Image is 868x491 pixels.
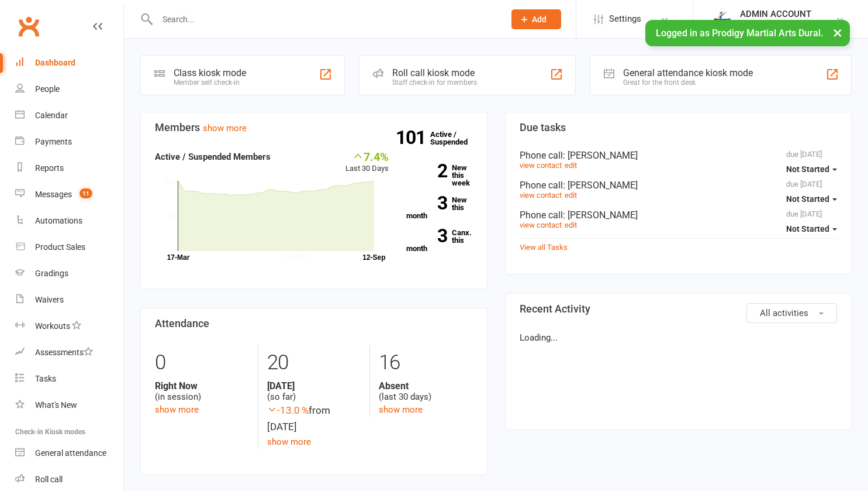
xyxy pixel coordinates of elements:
div: from [DATE] [267,403,361,434]
a: 101Active / Suspended [430,122,482,154]
strong: 101 [396,129,430,146]
span: All activities [760,308,808,318]
div: Waivers [35,295,64,304]
a: show more [267,437,311,447]
div: Assessments [35,348,93,357]
span: 11 [79,188,92,198]
div: Member self check-in [174,78,246,87]
span: Not Started [786,224,829,234]
button: × [827,20,848,45]
span: : [PERSON_NAME] [563,150,638,161]
span: Settings [609,6,641,32]
strong: Active / Suspended Members [155,152,271,162]
a: Gradings [15,260,123,287]
div: Staff check-in for members [392,78,477,87]
div: 16 [379,345,472,380]
a: View all Tasks [520,243,568,252]
strong: 2 [406,162,447,180]
div: Calendar [35,111,68,120]
a: Waivers [15,287,123,313]
div: (so far) [267,380,361,403]
a: show more [155,404,199,415]
a: What's New [15,392,123,418]
div: 20 [267,345,361,380]
h3: Due tasks [520,122,838,133]
span: : [PERSON_NAME] [563,180,638,191]
div: (last 30 days) [379,380,472,403]
span: Logged in as Prodigy Martial Arts Dural. [656,28,823,39]
h3: Members [155,122,473,133]
div: ADMIN ACCOUNT [740,9,834,19]
div: Workouts [35,321,70,331]
div: What's New [35,400,77,410]
div: Automations [35,216,82,225]
div: Product Sales [35,242,85,252]
div: General attendance [35,448,106,458]
a: show more [379,404,423,415]
button: All activities [746,303,837,323]
a: edit [565,221,577,229]
div: (in session) [155,380,249,403]
button: Not Started [786,159,837,180]
h3: Recent Activity [520,303,838,315]
a: view contact [520,221,562,229]
strong: Right Now [155,380,249,392]
a: Reports [15,155,123,181]
div: Class kiosk mode [174,67,246,78]
div: Payments [35,137,72,146]
a: Calendar [15,102,123,129]
a: Workouts [15,313,123,339]
a: view contact [520,161,562,170]
a: edit [565,191,577,200]
span: Not Started [786,164,829,174]
a: Payments [15,129,123,155]
div: Roll call kiosk mode [392,67,477,78]
div: People [35,84,60,94]
div: Phone call [520,180,838,191]
span: -13.0 % [267,404,309,416]
div: Roll call [35,475,63,484]
a: Tasks [15,366,123,392]
h3: Attendance [155,318,473,329]
a: 3Canx. this month [406,229,472,252]
div: Dashboard [35,58,75,67]
a: view contact [520,191,562,200]
button: Add [511,9,561,29]
a: Automations [15,208,123,234]
a: show more [203,123,247,133]
a: 3New this month [406,196,472,219]
a: Messages 11 [15,181,123,208]
div: Phone call [520,210,838,221]
a: General attendance kiosk mode [15,440,123,466]
strong: [DATE] [267,380,361,392]
strong: 3 [406,227,447,245]
a: edit [565,161,577,170]
span: Not Started [786,194,829,204]
div: Prodigy Martial Arts Dural [740,19,834,30]
div: Messages [35,190,72,199]
a: 2New this week [406,164,472,187]
div: 7.4% [345,150,389,163]
div: General attendance kiosk mode [623,67,753,78]
div: Reports [35,163,64,173]
input: Search... [154,11,496,28]
div: Tasks [35,374,56,383]
a: Product Sales [15,234,123,260]
span: : [PERSON_NAME] [563,210,638,221]
a: Assessments [15,339,123,366]
strong: Absent [379,380,472,392]
div: Gradings [35,269,68,278]
a: Clubworx [14,12,43,41]
div: 0 [155,345,249,380]
a: People [15,76,123,102]
a: Dashboard [15,50,123,76]
div: Last 30 Days [345,150,389,175]
button: Not Started [786,188,837,210]
strong: 3 [406,194,447,212]
img: thumb_image1686208220.png [711,8,734,31]
span: Add [532,15,547,24]
div: Great for the front desk [623,78,753,87]
div: Phone call [520,150,838,161]
p: Loading... [520,331,838,345]
button: Not Started [786,218,837,239]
